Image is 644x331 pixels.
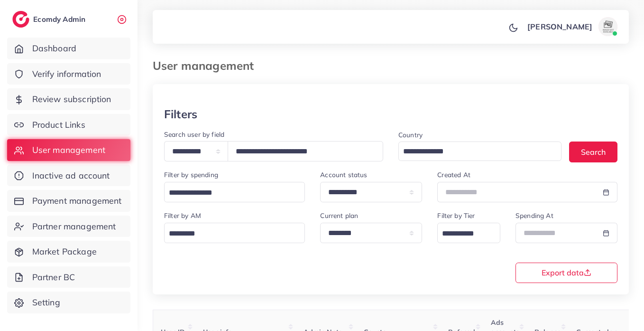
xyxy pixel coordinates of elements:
[12,11,88,28] a: logoEcomdy Admin
[398,130,423,140] label: Country
[7,114,130,136] a: Product Links
[7,241,130,263] a: Market Package
[7,190,130,212] a: Payment management
[32,220,116,233] span: Partner management
[7,165,130,187] a: Inactive ad account
[7,88,130,110] a: Review subscription
[7,63,130,85] a: Verify information
[32,246,97,258] span: Market Package
[7,139,130,161] a: User management
[164,130,224,139] label: Search user by field
[164,107,197,121] h3: Filters
[437,211,475,220] label: Filter by Tier
[32,42,76,55] span: Dashboard
[400,144,549,159] input: Search for option
[32,144,105,156] span: User management
[437,223,500,243] div: Search for option
[32,296,60,309] span: Setting
[522,17,621,36] a: [PERSON_NAME]avatar
[164,211,201,220] label: Filter by AM
[320,211,358,220] label: Current plan
[32,271,75,284] span: Partner BC
[32,195,122,207] span: Payment management
[164,170,218,180] label: Filter by spending
[33,15,88,24] h2: Ecomdy Admin
[439,227,488,241] input: Search for option
[398,142,561,161] div: Search for option
[515,211,553,220] label: Spending At
[32,93,111,105] span: Review subscription
[166,227,293,241] input: Search for option
[164,223,305,243] div: Search for option
[515,263,617,283] button: Export data
[7,216,130,237] a: Partner management
[7,38,130,59] a: Dashboard
[7,292,130,313] a: Setting
[527,21,592,32] p: [PERSON_NAME]
[12,11,29,28] img: logo
[542,269,591,276] span: Export data
[437,170,470,180] label: Created At
[7,266,130,288] a: Partner BC
[32,68,101,80] span: Verify information
[320,170,367,180] label: Account status
[32,170,110,182] span: Inactive ad account
[166,186,293,200] input: Search for option
[598,17,617,36] img: avatar
[153,59,261,73] h3: User management
[569,142,617,162] button: Search
[164,182,305,202] div: Search for option
[32,119,85,131] span: Product Links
